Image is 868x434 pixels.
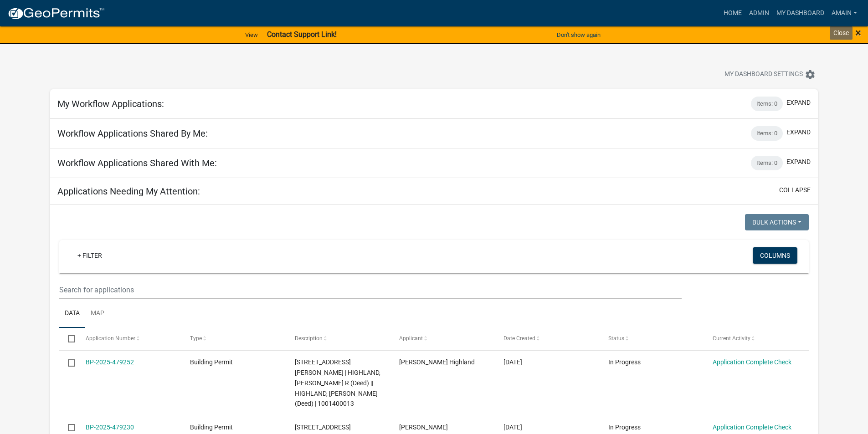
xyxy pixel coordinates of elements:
span: Mason Highland [399,358,475,366]
span: Type [190,335,202,342]
span: In Progress [608,358,641,366]
button: Columns [753,247,797,264]
span: In Progress [608,424,641,431]
a: Home [720,5,745,22]
strong: Contact Support Link! [267,30,337,39]
span: Status [608,335,624,342]
div: Items: 0 [751,97,783,111]
button: expand [786,98,811,107]
div: Items: 0 [751,126,783,141]
datatable-header-cell: Date Created [495,328,599,350]
datatable-header-cell: Applicant [390,328,495,350]
span: Building Permit [190,424,233,431]
button: Close [855,27,861,38]
button: Don't show again [553,27,604,42]
datatable-header-cell: Type [181,328,286,350]
a: Data [59,299,85,328]
datatable-header-cell: Current Activity [704,328,808,350]
div: Close [830,26,853,40]
span: Applicant [399,335,423,342]
span: Ryanne Prochnow [399,424,448,431]
h5: Workflow Applications Shared With Me: [57,158,217,168]
a: BP-2025-479252 [86,358,134,366]
button: expand [786,157,811,167]
button: Bulk Actions [745,214,809,230]
h5: Applications Needing My Attention: [57,186,200,197]
datatable-header-cell: Status [600,328,704,350]
span: My Dashboard Settings [724,69,803,80]
button: My Dashboard Settingssettings [717,66,823,83]
datatable-header-cell: Select [59,328,77,350]
a: My Dashboard [773,5,828,22]
a: BP-2025-479230 [86,424,134,431]
a: Application Complete Check [713,358,791,366]
a: Application Complete Check [713,424,791,431]
span: Building Permit [190,358,233,366]
a: Map [85,299,110,328]
a: AMain [828,5,861,22]
span: 6037 E 156TH ST N GRINNELL | HIGHLAND, MASON R (Deed) || HIGHLAND, ASHLEY J (Deed) | 1001400013 [295,358,380,407]
button: expand [786,128,811,137]
a: + Filter [70,247,109,264]
span: Application Number [86,335,135,342]
datatable-header-cell: Description [286,328,390,350]
button: collapse [779,185,811,195]
span: Current Activity [713,335,750,342]
span: Description [295,335,323,342]
a: Admin [745,5,773,22]
span: 09/16/2025 [503,358,522,366]
div: Items: 0 [751,156,783,170]
a: View [241,27,262,42]
span: 09/16/2025 [503,424,522,431]
span: Date Created [503,335,535,342]
span: × [855,26,861,39]
i: settings [805,69,816,80]
input: Search for applications [59,281,681,299]
datatable-header-cell: Application Number [77,328,181,350]
h5: Workflow Applications Shared By Me: [57,128,208,139]
h5: My Workflow Applications: [57,98,164,109]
